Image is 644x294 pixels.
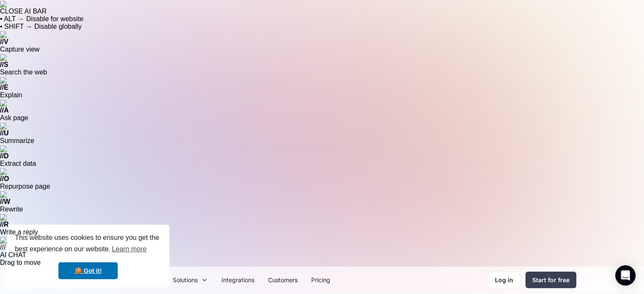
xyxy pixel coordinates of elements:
a: Log in [488,271,520,289]
a: Start for free [525,272,576,288]
div: Solutions [173,275,198,284]
div: Log in [495,275,513,284]
div: Start for free [532,275,569,284]
a: Pricing [304,270,337,289]
a: dismiss cookie message [58,262,118,279]
div: Solutions [166,270,215,289]
a: Integrations [215,270,261,289]
a: Customers [261,270,304,289]
div: Open Intercom Messenger [615,265,636,286]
